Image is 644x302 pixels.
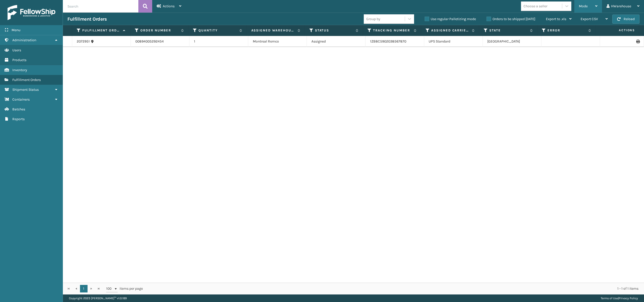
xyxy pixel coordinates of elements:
span: Containers [12,97,30,102]
div: Choose a seller [524,4,547,9]
span: Products [12,58,26,62]
label: Order Number [140,28,179,33]
span: Inventory [12,68,27,72]
div: | [601,294,638,302]
a: Terms of Use [601,296,618,300]
td: Montreal Remco [248,36,307,47]
td: 1 [189,36,248,47]
span: Export to .xls [546,17,566,21]
td: [GEOGRAPHIC_DATA] [483,36,541,47]
label: Orders to be shipped [DATE] [487,17,535,21]
a: 2072951 [77,39,90,44]
span: Export CSV [581,17,598,21]
span: 100 [106,286,114,291]
label: Assigned Carrier Service [431,28,469,33]
label: Use regular Palletizing mode [425,17,476,21]
td: UPS Standard [424,36,483,47]
td: Assigned [307,36,366,47]
label: State [489,28,528,33]
h3: Fulfillment Orders [67,16,107,22]
td: 00894005292454 [131,36,189,47]
a: Privacy Policy [619,296,638,300]
span: Actions [597,26,638,34]
label: Status [315,28,353,33]
label: Quantity [198,28,237,33]
span: Reports [12,117,25,121]
p: Copyright 2023 [PERSON_NAME]™ v 1.0.189 [69,294,127,302]
span: Users [12,48,21,52]
a: 1ZB8C5902038567870 [370,39,406,44]
span: Batches [12,107,25,111]
span: Menu [12,28,20,32]
span: items per page [106,285,143,292]
label: Error [547,28,586,33]
button: Reload [612,15,639,24]
img: logo [8,5,55,20]
span: Mode [579,4,588,8]
span: Shipment Status [12,88,39,92]
span: Actions [163,4,175,8]
a: 1 [80,285,88,292]
span: Fulfillment Orders [12,78,41,82]
div: 1 - 1 of 1 items [150,286,638,291]
label: Tracking Number [373,28,411,33]
label: Assigned Warehouse [251,28,295,33]
div: Group by [366,16,380,22]
label: Fulfillment Order Id [82,28,120,33]
i: Print Label [636,40,639,43]
span: Administration [12,38,36,42]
